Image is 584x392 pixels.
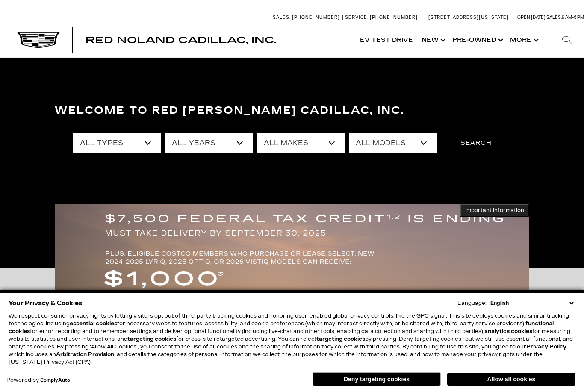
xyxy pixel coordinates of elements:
[356,23,417,57] a: EV Test Drive
[526,344,566,350] a: Privacy Policy
[484,328,532,334] strong: analytics cookies
[342,15,420,20] a: Service: [PHONE_NUMBER]
[460,204,529,217] button: Important Information
[457,301,487,306] div: Language:
[428,15,509,20] a: [STREET_ADDRESS][US_STATE]
[417,23,448,57] a: New
[316,336,365,342] strong: targeting cookies
[313,372,441,386] button: Deny targeting cookies
[70,321,117,327] strong: essential cookies
[345,15,369,20] span: Service:
[370,15,418,20] span: [PHONE_NUMBER]
[488,299,575,307] select: Language Select
[73,133,161,153] select: Filter by type
[292,15,340,20] span: [PHONE_NUMBER]
[506,23,541,57] button: More
[127,336,176,342] strong: targeting cookies
[273,15,291,20] span: Sales:
[6,377,70,383] div: Powered by
[447,373,575,386] button: Allow all cookies
[441,133,511,153] button: Search
[86,35,276,45] span: Red Noland Cadillac, Inc.
[165,133,253,153] select: Filter by year
[562,15,584,20] span: 9 AM-6 PM
[86,36,276,44] a: Red Noland Cadillac, Inc.
[40,378,70,383] a: ComplyAuto
[56,351,114,357] strong: Arbitration Provision
[17,32,60,48] img: Cadillac Dark Logo with Cadillac White Text
[273,15,342,20] a: Sales: [PHONE_NUMBER]
[257,133,345,153] select: Filter by make
[448,23,506,57] a: Pre-Owned
[349,133,437,153] select: Filter by model
[517,15,546,20] span: Open [DATE]
[546,15,562,20] span: Sales:
[465,207,524,214] span: Important Information
[9,297,83,309] span: Your Privacy & Cookies
[9,312,575,366] p: We respect consumer privacy rights by letting visitors opt out of third-party tracking cookies an...
[55,102,529,119] h3: Welcome to Red [PERSON_NAME] Cadillac, Inc.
